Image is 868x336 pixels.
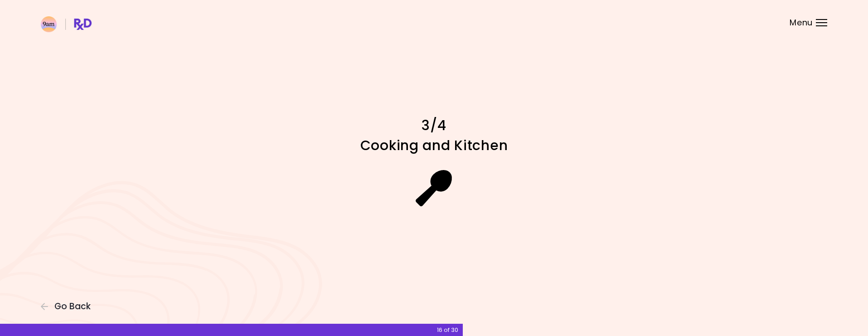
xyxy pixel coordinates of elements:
span: Menu [790,19,813,27]
img: RxDiet [41,16,92,32]
h1: 3/4 [276,117,593,134]
button: Go Back [41,302,95,312]
h1: Cooking and Kitchen [276,136,593,154]
span: Go Back [54,302,91,312]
